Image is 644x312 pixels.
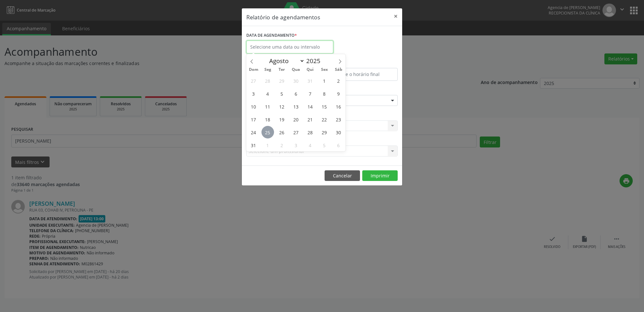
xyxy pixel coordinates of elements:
span: Agosto 22, 2025 [318,113,331,126]
span: Agosto 30, 2025 [332,126,345,138]
span: Julho 29, 2025 [276,74,288,87]
span: Agosto 16, 2025 [332,100,345,113]
span: Ter [275,68,289,72]
span: Agosto 19, 2025 [276,113,288,126]
span: Agosto 5, 2025 [276,87,288,100]
span: Julho 27, 2025 [247,74,260,87]
span: Agosto 24, 2025 [247,126,260,138]
span: Agosto 28, 2025 [304,126,317,138]
span: Agosto 29, 2025 [318,126,331,138]
span: Setembro 4, 2025 [304,139,317,151]
span: Julho 28, 2025 [261,74,274,87]
span: Agosto 21, 2025 [304,113,317,126]
button: Close [389,8,402,24]
span: Agosto 9, 2025 [332,87,345,100]
span: Julho 30, 2025 [290,74,302,87]
span: Julho 31, 2025 [304,74,317,87]
span: Agosto 27, 2025 [290,126,302,138]
input: Year [305,57,326,65]
span: Sex [317,68,331,72]
label: DATA DE AGENDAMENTO [246,31,297,41]
span: Agosto 7, 2025 [304,87,317,100]
span: Agosto 4, 2025 [261,87,274,100]
h5: Relatório de agendamentos [246,13,320,21]
span: Agosto 26, 2025 [276,126,288,138]
input: Selecione o horário final [324,68,398,81]
span: Agosto 6, 2025 [290,87,302,100]
input: Selecione uma data ou intervalo [246,41,333,53]
span: Qui [303,68,317,72]
span: Setembro 5, 2025 [318,139,331,151]
span: Agosto 17, 2025 [247,113,260,126]
span: Qua [289,68,303,72]
span: Setembro 2, 2025 [276,139,288,151]
span: Agosto 1, 2025 [318,74,331,87]
span: Agosto 12, 2025 [276,100,288,113]
span: Agosto 23, 2025 [332,113,345,126]
span: Agosto 25, 2025 [261,126,274,138]
span: Agosto 8, 2025 [318,87,331,100]
label: ATÉ [324,58,398,68]
span: Dom [246,68,260,72]
span: Setembro 3, 2025 [290,139,302,151]
span: Agosto 18, 2025 [261,113,274,126]
span: Seg [260,68,275,72]
span: Agosto 31, 2025 [247,139,260,151]
span: Agosto 11, 2025 [261,100,274,113]
span: Setembro 1, 2025 [261,139,274,151]
span: Agosto 3, 2025 [247,87,260,100]
span: Agosto 14, 2025 [304,100,317,113]
button: Cancelar [325,170,360,181]
select: Month [266,56,305,65]
span: Agosto 2, 2025 [332,74,345,87]
span: Sáb [331,68,346,72]
span: Agosto 15, 2025 [318,100,331,113]
span: Setembro 6, 2025 [332,139,345,151]
span: Agosto 10, 2025 [247,100,260,113]
span: Agosto 13, 2025 [290,100,302,113]
span: Agosto 20, 2025 [290,113,302,126]
button: Imprimir [362,170,398,181]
